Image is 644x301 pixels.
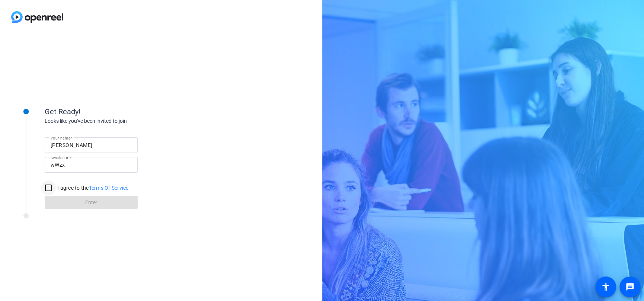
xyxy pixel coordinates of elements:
[51,156,70,160] mat-label: Session ID
[45,106,193,117] div: Get Ready!
[56,184,129,192] label: I agree to the
[601,282,610,291] mat-icon: accessibility
[625,282,634,291] mat-icon: message
[45,117,193,125] div: Looks like you've been invited to join
[51,136,70,140] mat-label: Your name
[89,185,129,191] a: Terms Of Service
